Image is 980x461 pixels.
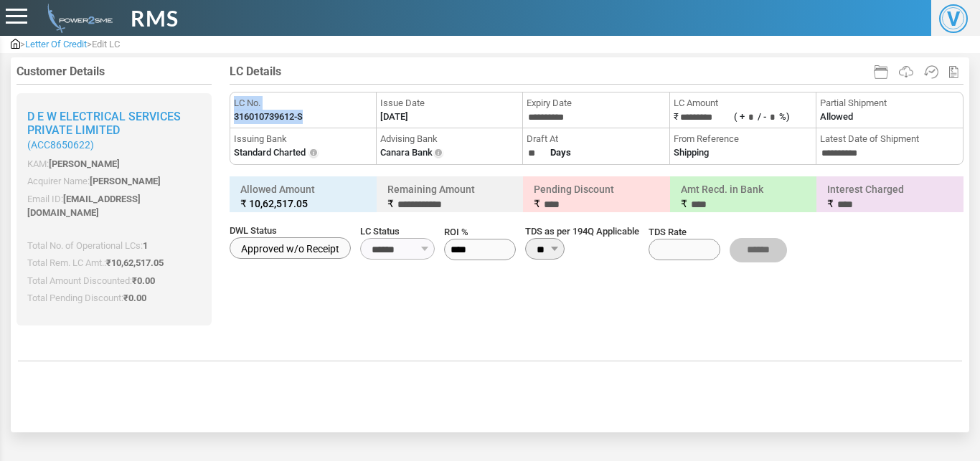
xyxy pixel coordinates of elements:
h2: D E W Electrical Services Private Limited [27,110,201,151]
span: From Reference [674,132,812,146]
span: ₹ [123,293,146,303]
p: Total Pending Discount: [27,291,201,305]
p: Total Amount Discounted: [27,274,201,288]
p: KAM: [27,157,201,171]
span: ₹ [534,198,540,209]
span: 0.00 [128,293,146,303]
span: 10,62,517.05 [111,257,164,268]
h6: Allowed Amount [233,180,373,213]
span: Draft At [527,132,665,146]
span: Issuing Bank [234,132,372,146]
span: ₹ [827,198,834,209]
span: [PERSON_NAME] [49,158,120,169]
label: Approved w/o Receipt [230,237,351,259]
span: 0.00 [137,275,155,286]
small: (ACC8650622) [27,139,201,151]
span: ₹ [106,257,164,268]
span: Partial Shipment [820,96,959,110]
p: Acquirer Name: [27,174,201,189]
label: 316010739612-S [234,110,303,124]
span: DWL Status [230,224,351,238]
span: Latest Date of Shipment [820,132,959,146]
label: Allowed [820,110,853,124]
h4: LC Details [230,65,963,78]
span: RMS [131,2,179,34]
span: [EMAIL_ADDRESS][DOMAIN_NAME] [27,194,141,219]
h6: Pending Discount [527,180,666,214]
span: LC Status [360,224,435,239]
span: TDS Rate [649,225,720,239]
label: ( + / - %) [734,111,790,122]
span: Letter Of Credit [25,39,87,49]
label: Shipping [674,146,709,160]
span: 1 [143,240,148,251]
span: Expiry Date [527,96,665,110]
h6: Interest Charged [820,180,960,214]
span: ₹ [132,275,155,286]
img: admin [11,39,20,49]
input: ( +/ -%) [745,110,758,125]
span: LC No. [234,96,372,110]
span: TDS as per 194Q Applicable [525,224,639,239]
img: admin [42,4,113,33]
small: ₹ 10,62,517.05 [240,196,366,211]
img: Info [308,148,319,159]
span: LC Amount [674,96,812,110]
span: V [939,4,968,33]
span: Issue Date [380,96,519,110]
span: ROI % [444,225,516,239]
h6: Amt Recd. in Bank [674,180,814,214]
input: ( +/ -%) [766,110,779,125]
li: ₹ [670,92,816,128]
span: Advising Bank [380,132,519,146]
img: Info [433,148,444,159]
span: Edit LC [92,39,120,49]
p: Total No. of Operational LCs: [27,239,201,253]
h6: Remaining Amount [380,180,520,214]
strong: Days [550,147,571,158]
span: ₹ [681,198,687,209]
h4: Customer Details [17,65,212,78]
span: ₹ [387,198,394,209]
p: Total Rem. LC Amt.: [27,256,201,270]
label: Canara Bank [380,146,433,160]
label: [DATE] [380,110,408,124]
span: [PERSON_NAME] [90,176,161,186]
label: Standard Charted [234,146,306,160]
p: Email ID: [27,192,201,220]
